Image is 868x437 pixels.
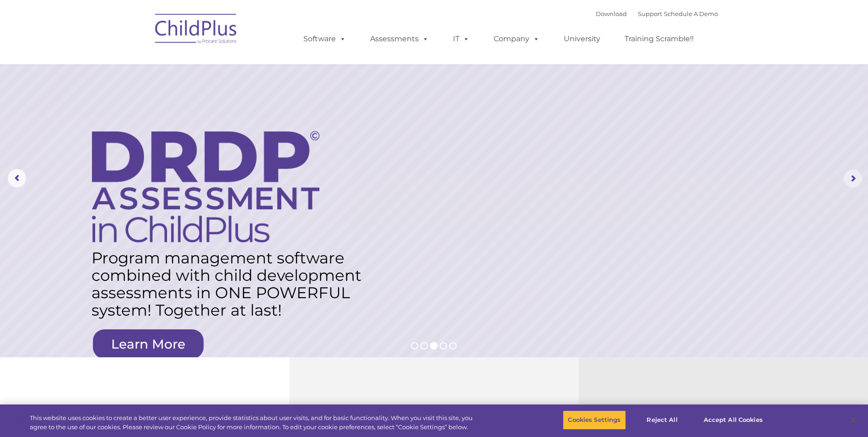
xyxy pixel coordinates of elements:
[485,30,549,48] a: Company
[634,410,691,430] button: Reject All
[444,30,479,48] a: IT
[638,10,662,17] a: Support
[615,30,703,48] a: Training Scramble!!
[596,10,627,17] a: Download
[30,414,477,432] div: This website uses cookies to create a better user experience, provide statistics about user visit...
[92,249,369,319] rs-layer: Program management software combined with child development assessments in ONE POWERFUL system! T...
[843,410,863,430] button: Close
[151,7,242,53] img: ChildPlus by Procare Solutions
[664,10,718,17] a: Schedule A Demo
[127,60,155,67] span: Last name
[555,30,609,48] a: University
[92,131,319,242] img: DRDP Assessment in ChildPlus
[563,410,625,430] button: Cookies Settings
[596,10,718,17] font: |
[294,30,355,48] a: Software
[93,329,204,359] a: Learn More
[699,410,768,430] button: Accept All Cookies
[361,30,438,48] a: Assessments
[127,98,166,105] span: Phone number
